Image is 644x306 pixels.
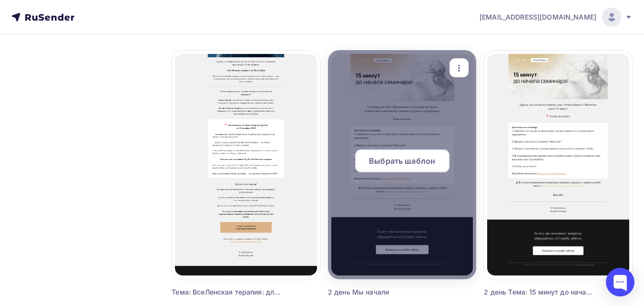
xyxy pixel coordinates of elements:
[480,8,633,27] a: [EMAIL_ADDRESS][DOMAIN_NAME]
[484,287,595,297] div: 2 день Тема: 15 минут до начала семинара!
[480,12,596,22] span: [EMAIL_ADDRESS][DOMAIN_NAME]
[172,287,283,297] div: Тема: ВсеЛенская терапия: для тех, кто готов к следующему шагу
[328,287,440,297] div: 2 день Мы начали
[369,155,435,167] span: Выбрать шаблон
